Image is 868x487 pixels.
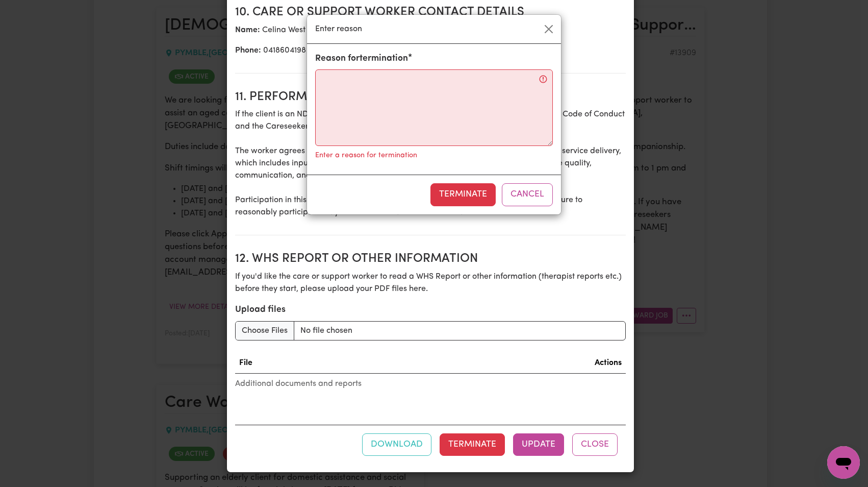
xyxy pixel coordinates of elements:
label: Reason for termination [315,52,408,65]
p: Enter a reason for termination [315,150,417,161]
div: Enter reason [307,15,561,44]
button: Close [541,21,557,37]
button: Cancel [502,183,553,206]
iframe: Button to launch messaging window [827,446,860,479]
button: Terminate this contract [430,183,496,206]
